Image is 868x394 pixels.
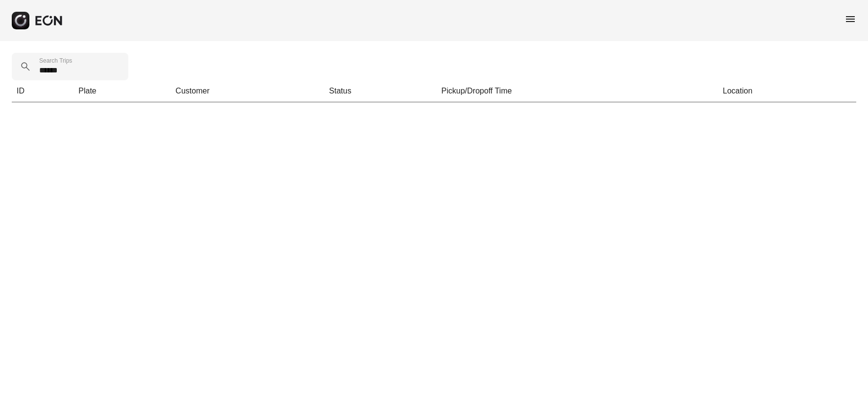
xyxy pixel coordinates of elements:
[844,13,856,25] span: menu
[39,57,72,65] label: Search Trips
[436,80,718,102] th: Pickup/Dropoff Time
[73,80,170,102] th: Plate
[324,80,436,102] th: Status
[718,80,856,102] th: Location
[12,80,73,102] th: ID
[170,80,324,102] th: Customer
